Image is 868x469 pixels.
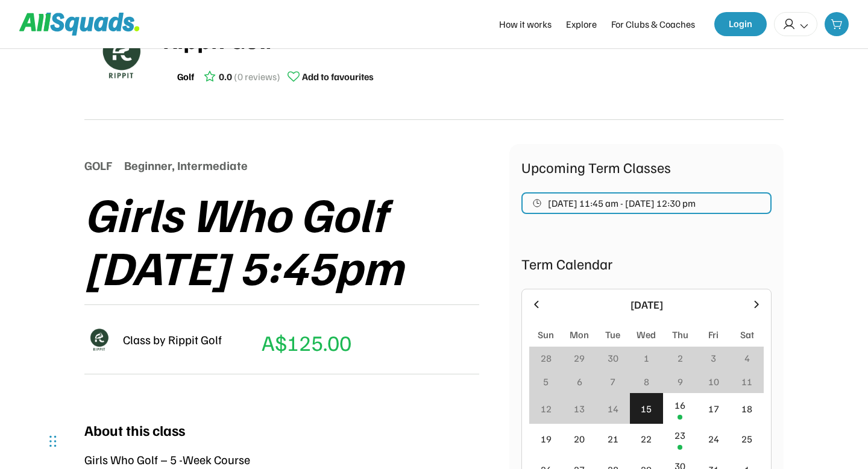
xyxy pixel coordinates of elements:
[521,156,772,178] div: Upcoming Term Classes
[574,351,585,365] div: 29
[499,17,552,31] div: How it works
[675,428,685,442] div: 23
[610,374,615,389] div: 7
[608,432,618,446] div: 21
[84,186,509,292] div: Girls Who Golf [DATE] 5:45pm
[672,327,688,342] div: Thu
[124,156,248,174] div: Beginner, Intermediate
[84,325,113,354] img: Rippitlogov2_green.png
[708,327,719,342] div: Fri
[521,192,772,214] button: [DATE] 11:45 am - [DATE] 12:30 pm
[641,401,652,416] div: 15
[570,327,589,342] div: Mon
[678,374,683,389] div: 9
[219,69,232,84] div: 0.0
[541,432,552,446] div: 19
[740,327,754,342] div: Sat
[708,374,719,389] div: 10
[637,327,656,342] div: Wed
[84,419,185,441] div: About this class
[744,351,750,365] div: 4
[550,297,743,313] div: [DATE]
[741,374,752,389] div: 11
[543,374,549,389] div: 5
[123,330,222,348] div: Class by Rippit Golf
[711,351,716,365] div: 3
[234,69,280,84] div: (0 reviews)
[741,401,752,416] div: 18
[714,12,767,36] button: Login
[608,401,618,416] div: 14
[708,432,719,446] div: 24
[741,432,752,446] div: 25
[608,351,618,365] div: 30
[90,25,151,85] img: Rippitlogov2_green.png
[541,401,552,416] div: 12
[548,198,696,208] span: [DATE] 11:45 am - [DATE] 12:30 pm
[262,326,351,359] div: A$125.00
[302,69,374,84] div: Add to favourites
[538,327,554,342] div: Sun
[605,327,620,342] div: Tue
[641,432,652,446] div: 22
[574,401,585,416] div: 13
[574,432,585,446] div: 20
[644,374,649,389] div: 8
[708,401,719,416] div: 17
[644,351,649,365] div: 1
[611,17,695,31] div: For Clubs & Coaches
[577,374,582,389] div: 6
[678,351,683,365] div: 2
[521,253,772,274] div: Term Calendar
[84,156,112,174] div: GOLF
[541,351,552,365] div: 28
[566,17,597,31] div: Explore
[177,69,194,84] div: Golf
[675,398,685,412] div: 16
